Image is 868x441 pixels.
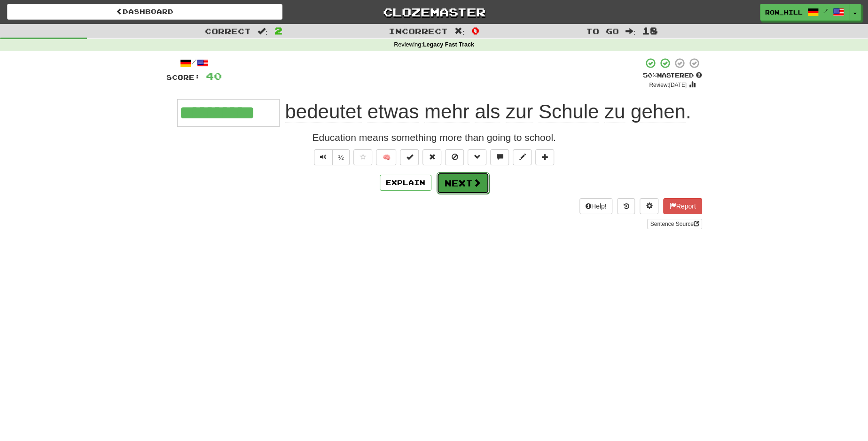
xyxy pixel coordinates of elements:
span: Score: [166,73,200,81]
span: : [625,27,635,35]
span: Ron_Hill [765,8,803,16]
span: gehen [631,101,686,123]
span: 50 % [643,71,657,79]
a: Sentence Source [647,219,702,229]
span: als [475,101,500,123]
a: Clozemaster [297,4,572,20]
span: 2 [274,25,282,36]
span: . [280,101,691,123]
strong: Legacy Fast Track [423,41,474,48]
button: Round history (alt+y) [617,198,635,214]
button: Discuss sentence (alt+u) [490,149,509,165]
span: etwas [368,101,419,123]
span: / [823,8,828,14]
span: To go [586,26,618,36]
div: / [166,57,222,69]
span: Correct [205,26,251,36]
div: Education means something more than going to school. [166,131,702,145]
span: : [454,27,465,35]
button: 🧠 [376,149,396,165]
button: Explain [380,175,431,191]
a: Dashboard [7,4,282,20]
span: zu [604,101,625,123]
span: 40 [206,70,222,82]
small: Review: [DATE] [649,82,687,88]
span: mehr [424,101,469,123]
button: ½ [332,149,350,165]
button: Next [437,172,489,194]
span: bedeutet [285,101,362,123]
span: Incorrect [389,26,448,36]
button: Play sentence audio (ctl+space) [314,149,333,165]
span: 0 [471,25,479,36]
a: Ron_Hill / [760,4,849,21]
button: Set this sentence to 100% Mastered (alt+m) [400,149,419,165]
span: : [258,27,268,35]
div: Text-to-speech controls [312,149,350,165]
span: zur [506,101,533,123]
button: Favorite sentence (alt+f) [353,149,372,165]
button: Ignore sentence (alt+i) [445,149,464,165]
button: Grammar (alt+g) [468,149,486,165]
button: Report [663,198,702,214]
button: Edit sentence (alt+d) [513,149,532,165]
span: Schule [539,101,599,123]
div: Mastered [643,71,702,80]
button: Help! [579,198,613,214]
span: 18 [642,25,658,36]
button: Add to collection (alt+a) [535,149,554,165]
button: Reset to 0% Mastered (alt+r) [422,149,441,165]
